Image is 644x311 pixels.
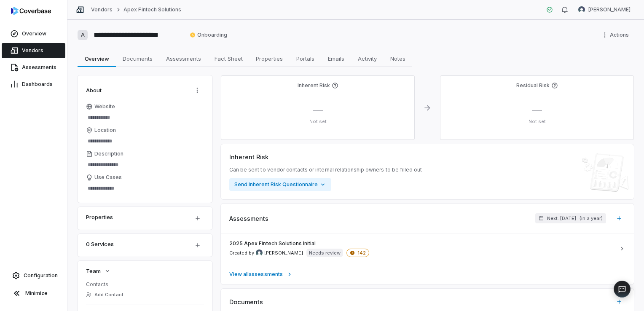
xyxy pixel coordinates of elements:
[309,249,341,256] p: Needs review
[11,7,51,15] img: logo-D7KZi-bG.svg
[588,6,631,13] span: [PERSON_NAME]
[580,215,603,222] span: ( in a year )
[532,104,542,116] span: —
[325,53,348,64] span: Emails
[229,153,268,161] span: Inherent Risk
[346,249,369,257] span: 142
[573,3,636,16] button: Salman Rizvi avatar[PERSON_NAME]
[2,77,65,92] a: Dashboards
[229,178,331,191] button: Send Inherent Risk Questionnaire
[22,64,56,71] span: Assessments
[264,250,303,256] span: [PERSON_NAME]
[229,240,316,247] span: 2025 Apex Fintech Solutions Initial
[447,118,627,125] p: Not set
[256,249,263,256] img: Jonathan Lee avatar
[221,233,634,264] a: 2025 Apex Fintech Solutions InitialCreated by Jonathan Lee avatar[PERSON_NAME]Needs review142
[211,53,246,64] span: Fact Sheet
[229,298,263,306] span: Documents
[123,6,181,13] a: Apex Fintech Solutions
[83,287,126,302] button: Add Contact
[22,47,43,54] span: Vendors
[81,53,113,64] span: Overview
[191,84,204,97] button: Actions
[3,268,64,283] a: Configuration
[25,290,48,297] span: Minimize
[547,215,576,222] span: Next: [DATE]
[119,53,156,64] span: Documents
[94,127,116,134] span: Location
[229,249,303,256] span: Created by
[94,103,115,110] span: Website
[578,6,585,13] img: Salman Rizvi avatar
[535,213,606,223] button: Next: [DATE](in a year)
[190,32,227,38] span: Onboarding
[229,214,268,223] span: Assessments
[86,112,204,123] input: Website
[86,281,204,288] dt: Contacts
[599,29,634,41] button: More actions
[2,26,65,41] a: Overview
[94,174,122,181] span: Use Cases
[313,104,323,116] span: —
[252,53,286,64] span: Properties
[86,182,204,194] textarea: Use Cases
[91,6,113,13] a: Vendors
[229,166,422,173] span: Can be sent to vendor contacts or internal relationship owners to be filled out
[86,135,204,147] input: Location
[2,60,65,75] a: Assessments
[22,30,46,37] span: Overview
[94,150,123,157] span: Description
[221,264,634,284] a: View allassessments
[298,82,330,89] h4: Inherent Risk
[22,81,53,88] span: Dashboards
[86,267,101,275] span: Team
[86,159,204,171] textarea: Description
[3,285,64,302] button: Minimize
[229,271,283,278] span: View all assessments
[163,53,204,64] span: Assessments
[86,86,102,94] span: About
[2,43,65,58] a: Vendors
[228,118,408,125] p: Not set
[293,53,318,64] span: Portals
[354,53,380,64] span: Activity
[516,82,550,89] h4: Residual Risk
[387,53,409,64] span: Notes
[83,263,113,279] button: Team
[24,272,58,279] span: Configuration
